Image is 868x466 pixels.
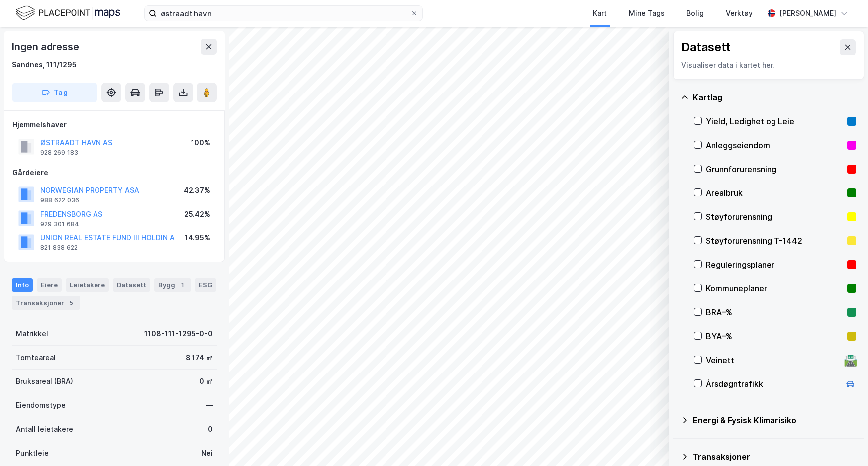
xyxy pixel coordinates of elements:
[12,167,216,179] div: Gårdeiere
[184,208,210,220] div: 25.42%
[706,163,843,175] div: Grunnforurensning
[693,414,856,426] div: Energi & Fysisk Klimarisiko
[726,7,753,19] div: Verktøy
[706,115,843,127] div: Yield, Ledighet og Leie
[593,7,607,19] div: Kart
[686,7,704,19] div: Bolig
[37,278,62,292] div: Eiere
[66,298,76,308] div: 5
[12,119,216,131] div: Hjemmelshaver
[706,187,843,199] div: Arealbruk
[191,137,210,149] div: 100%
[113,278,150,292] div: Datasett
[16,399,66,411] div: Eiendomstype
[706,330,843,342] div: BYA–%
[208,423,213,435] div: 0
[706,259,843,271] div: Reguleringsplaner
[206,399,213,411] div: —
[16,375,73,387] div: Bruksareal (BRA)
[706,282,843,294] div: Kommuneplaner
[681,39,731,55] div: Datasett
[16,328,48,340] div: Matrikkel
[12,278,33,292] div: Info
[40,244,78,252] div: 821 838 622
[706,378,840,390] div: Årsdøgntrafikk
[16,4,120,22] img: logo.f888ab2527a4732fd821a326f86c7f29.svg
[40,149,78,157] div: 928 269 183
[154,278,191,292] div: Bygg
[12,59,77,71] div: Sandnes, 111/1295
[144,328,213,340] div: 1108-111-1295-0-0
[818,418,868,466] div: Kontrollprogram for chat
[184,185,210,196] div: 42.37%
[818,418,868,466] iframe: Chat Widget
[693,451,856,463] div: Transaksjoner
[844,354,857,367] div: 🛣️
[629,7,665,19] div: Mine Tags
[199,375,213,387] div: 0 ㎡
[40,196,79,204] div: 988 622 036
[40,220,79,228] div: 929 301 684
[16,447,49,459] div: Punktleie
[177,280,187,290] div: 1
[66,278,109,292] div: Leietakere
[186,352,213,364] div: 8 174 ㎡
[12,296,80,310] div: Transaksjoner
[779,7,836,19] div: [PERSON_NAME]
[706,211,843,223] div: Støyforurensning
[706,235,843,247] div: Støyforurensning T-1442
[706,139,843,151] div: Anleggseiendom
[16,352,56,364] div: Tomteareal
[706,354,840,366] div: Veinett
[185,232,210,244] div: 14.95%
[201,447,213,459] div: Nei
[195,278,216,292] div: ESG
[693,92,856,103] div: Kartlag
[12,39,81,55] div: Ingen adresse
[12,83,97,102] button: Tag
[157,6,410,21] input: Søk på adresse, matrikkel, gårdeiere, leietakere eller personer
[706,306,843,318] div: BRA–%
[681,59,856,71] div: Visualiser data i kartet her.
[16,423,73,435] div: Antall leietakere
